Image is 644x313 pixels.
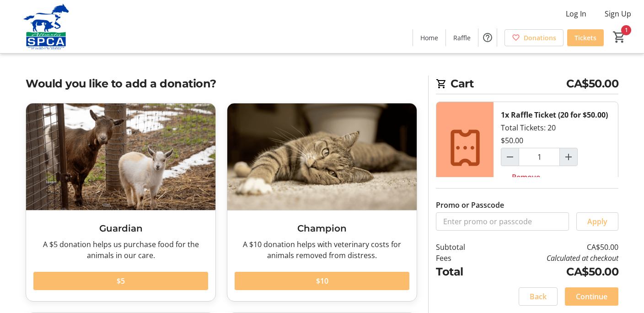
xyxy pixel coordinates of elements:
[504,29,563,46] a: Donations
[489,253,618,264] td: Calculated at checkout
[26,103,215,210] img: Guardian
[436,76,618,94] h2: Cart
[453,33,471,43] span: Raffle
[33,239,208,261] div: A $5 donation helps us purchase food for the animals in our care.
[235,221,409,235] h3: Champion
[436,212,569,231] input: Enter promo or passcode
[566,76,618,92] span: CA$50.00
[446,29,478,46] a: Raffle
[605,8,631,19] span: Sign Up
[530,291,547,302] span: Back
[26,76,417,92] h2: Would you like to add a donation?
[494,102,618,194] div: Total Tickets: 20
[567,29,604,46] a: Tickets
[227,103,417,210] img: Champion
[436,242,489,253] td: Subtotal
[524,33,556,43] span: Donations
[576,212,618,231] button: Apply
[489,264,618,280] td: CA$50.00
[420,33,438,43] span: Home
[597,6,639,21] button: Sign Up
[501,168,551,186] button: Remove
[501,135,523,146] div: $50.00
[33,221,208,235] h3: Guardian
[489,242,618,253] td: CA$50.00
[436,200,504,210] label: Promo or Passcode
[501,148,519,166] button: Decrement by one
[235,239,409,261] div: A $10 donation helps with veterinary costs for animals removed from distress.
[235,272,409,290] button: $10
[436,264,489,280] td: Total
[611,29,628,45] button: Cart
[478,28,497,47] button: Help
[560,148,577,166] button: Increment by one
[565,287,618,306] button: Continue
[413,29,445,46] a: Home
[501,109,608,120] div: 1x Raffle Ticket (20 for $50.00)
[33,272,208,290] button: $5
[519,287,558,306] button: Back
[576,291,607,302] span: Continue
[587,216,607,227] span: Apply
[519,148,560,166] input: Raffle Ticket (20 for $50.00) Quantity
[316,275,328,286] span: $10
[117,275,125,286] span: $5
[558,6,594,21] button: Log In
[574,33,596,43] span: Tickets
[566,8,586,19] span: Log In
[436,253,489,264] td: Fees
[512,172,540,183] span: Remove
[5,4,87,49] img: Alberta SPCA's Logo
